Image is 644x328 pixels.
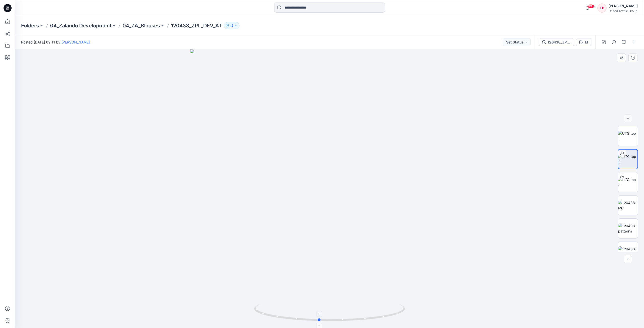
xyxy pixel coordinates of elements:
button: M [576,38,591,46]
img: UTG top 1 [618,131,638,141]
button: 120438_ZPL_DEV_AT [539,38,574,46]
button: 12 [224,22,239,29]
a: [PERSON_NAME] [61,40,90,44]
img: 120438-patterns [618,223,638,234]
p: 120438_ZPL_DEV_AT [171,22,222,29]
a: 04_Zalando Development [50,22,111,29]
img: UTG top 3 [618,177,638,188]
span: 99+ [587,4,595,8]
div: EB [597,4,607,13]
div: 120438_ZPL_DEV_AT [548,39,571,45]
img: UTG top 2 [618,154,637,164]
p: 12 [230,23,233,28]
a: 04_ZA_Blouses [123,22,160,29]
div: M [585,39,588,45]
button: Details [610,38,618,46]
img: 120438-MC [618,200,638,211]
img: 120438-wrkm [618,246,638,257]
a: Folders [21,22,39,29]
span: Posted [DATE] 09:11 by [21,39,90,45]
div: United Textile Group [609,9,638,13]
div: [PERSON_NAME] [609,3,638,9]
